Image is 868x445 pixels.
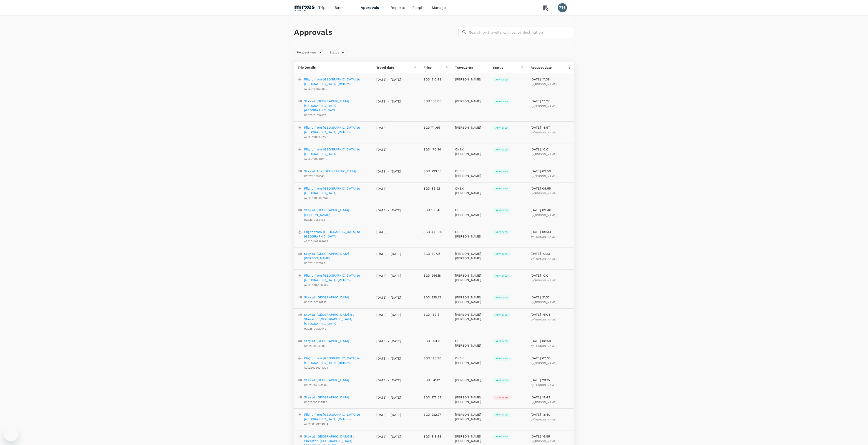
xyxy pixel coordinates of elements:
a: Flight from [GEOGRAPHIC_DATA] to [GEOGRAPHIC_DATA] (Return) [304,77,369,86]
p: [PERSON_NAME] [PERSON_NAME] [455,295,486,304]
iframe: Button to launch messaging window [4,427,18,441]
span: by [531,418,556,421]
p: SGD 329.73 [423,295,448,300]
p: SGD 130.48 [423,208,448,212]
p: Stay at [GEOGRAPHIC_DATA] [PERSON_NAME] [304,208,369,217]
span: [PERSON_NAME] [534,192,556,195]
p: SGD 553.79 [423,339,448,343]
p: [PERSON_NAME] [PERSON_NAME] [455,251,486,260]
span: A20250929814334 [304,422,328,426]
span: [PERSON_NAME] [534,440,556,443]
p: [PERSON_NAME] [455,125,486,130]
span: A20251008489163 [304,196,328,200]
span: Approved [493,100,510,103]
span: A20250930214304 [304,366,328,369]
span: Approved [493,435,510,438]
p: [DATE] 17:27 [531,99,571,103]
span: Approved [493,274,510,277]
p: [DATE] 16:04 [531,312,571,317]
a: Stay at [GEOGRAPHIC_DATA] [PERSON_NAME] [304,251,369,260]
p: [DATE] 18:40 [531,412,571,417]
span: H2025092944146 [304,383,327,387]
span: [PERSON_NAME] [534,301,556,304]
p: [PERSON_NAME] [PERSON_NAME] [455,273,486,282]
span: by [531,401,556,404]
p: SGD 373.53 [423,395,448,400]
p: SGD 232.37 [423,412,448,417]
p: SGD 170.34 [423,147,448,152]
span: by [531,153,556,156]
p: [PERSON_NAME] [PERSON_NAME] [455,395,486,404]
p: [DATE] 21:32 [531,295,571,300]
p: [DATE] [376,186,401,191]
p: SGD 210.89 [423,77,448,82]
span: Trips [318,5,327,10]
p: [DATE] 20:15 [531,378,571,382]
a: Stay at [GEOGRAPHIC_DATA] [GEOGRAPHIC_DATA] [GEOGRAPHIC_DATA] [304,99,369,112]
span: [PERSON_NAME] [534,362,556,365]
span: [PERSON_NAME] [534,214,556,217]
a: Stay at [GEOGRAPHIC_DATA] [304,395,349,400]
span: by [531,235,556,238]
a: Flight from [GEOGRAPHIC_DATA] to [GEOGRAPHIC_DATA] (Return) [304,412,369,421]
a: Stay at [GEOGRAPHIC_DATA] [304,339,349,343]
p: [DATE] 08:50 [531,339,571,343]
span: [PERSON_NAME] [534,401,556,404]
div: Status [493,65,521,70]
p: [DATE] - [DATE] [376,295,401,300]
p: [DATE] [376,125,401,130]
span: A20251008873273 [304,135,328,139]
p: CHEK [PERSON_NAME] [455,356,486,365]
span: Approved [493,170,510,173]
p: SGD 318.48 [423,434,448,439]
span: Approved [493,252,510,256]
span: by [531,301,556,304]
p: [DATE] - [DATE] [376,273,401,278]
p: SGD 89.52 [423,186,448,191]
p: [DATE] 09:33 [531,230,571,234]
p: SGD 711.65 [423,125,448,130]
a: Stay at [GEOGRAPHIC_DATA] By Sheraton [GEOGRAPHIC_DATA] [GEOGRAPHIC_DATA] [304,312,369,326]
span: Approved [493,209,510,212]
span: by [531,279,556,282]
a: Stay at The [GEOGRAPHIC_DATA] [304,169,356,173]
p: [DATE] - [DATE] [376,356,401,361]
p: [PERSON_NAME] [PERSON_NAME] [455,412,486,421]
span: H202509302996 [304,344,326,347]
p: Flight from [GEOGRAPHIC_DATA] to [GEOGRAPHIC_DATA] [304,147,369,156]
p: SGD 195.96 [423,356,448,360]
p: [DATE] - [DATE] [376,99,401,104]
p: Trip Details [298,65,369,70]
input: Search by travellers, trips, or destination [469,27,574,38]
span: [PERSON_NAME] [534,83,556,86]
span: [PERSON_NAME] [534,131,556,134]
p: [DATE] 17:38 [531,77,571,82]
p: SGD 449.35 [423,230,448,234]
p: Stay at [GEOGRAPHIC_DATA] [304,295,349,300]
p: [DATE] 14:57 [531,125,571,130]
span: [PERSON_NAME] [534,153,556,156]
span: [PERSON_NAME] [534,418,556,421]
span: Request type [294,50,320,55]
a: Stay at [GEOGRAPHIC_DATA] [304,378,349,382]
span: Book [335,5,344,10]
span: by [531,214,556,217]
a: Flight from [GEOGRAPHIC_DATA] to [GEOGRAPHIC_DATA] (Return) [304,125,369,134]
span: Approved [493,126,510,130]
span: [PERSON_NAME] [534,279,556,282]
span: [PERSON_NAME] [534,318,556,321]
span: by [531,257,556,260]
p: SGD 541.12 [423,378,448,382]
span: A20251010133859 [304,87,327,90]
p: CHEK [PERSON_NAME] [455,169,486,178]
span: [PERSON_NAME] [534,383,556,387]
p: [DATE] 10:23 [531,251,571,256]
span: Approved [493,313,510,317]
a: Flight from [GEOGRAPHIC_DATA] to [GEOGRAPHIC_DATA] [304,186,369,195]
